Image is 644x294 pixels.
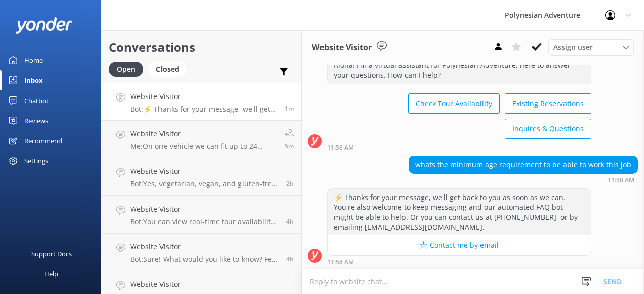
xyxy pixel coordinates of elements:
a: Website VisitorBot:Sure! What would you like to know? Feel free to ask about tour details, availa... [101,234,301,271]
h3: Website Visitor [312,41,372,54]
h4: Website Visitor [130,128,277,139]
div: Recommend [24,131,62,151]
h4: Website Visitor [130,166,279,177]
p: Bot: You can view real-time tour availability and book your Polynesian Adventure online at [URL][... [130,217,279,226]
p: Bot: Sure! What would you like to know? Feel free to ask about tour details, availability, pickup... [130,255,279,264]
div: Open [109,62,143,77]
a: Website VisitorBot:You can view real-time tour availability and book your Polynesian Adventure on... [101,196,301,234]
span: Assign user [553,42,593,53]
h4: Website Visitor [130,91,277,102]
img: yonder-white-logo.png [15,17,73,34]
strong: 11:58 AM [608,177,634,183]
div: Aug 27 2025 11:58am (UTC -10:00) Pacific/Honolulu [409,176,638,183]
h2: Conversations [109,38,294,57]
div: ⚡ Thanks for your message, we'll get back to you as soon as we can. You're also welcome to keep m... [328,189,591,235]
a: Website VisitorBot:⚡ Thanks for your message, we'll get back to you as soon as we can. You're als... [101,83,301,121]
button: Inquires & Questions [505,119,591,139]
div: Settings [24,151,48,171]
a: Website VisitorMe:On one vehicle we can fit up to 24 guests.5m [101,121,301,158]
p: Bot: ⚡ Thanks for your message, we'll get back to you as soon as we can. You're also welcome to k... [130,105,277,114]
button: 📩 Contact me by email [328,235,591,255]
a: Open [109,63,148,74]
span: Aug 27 2025 09:37am (UTC -10:00) Pacific/Honolulu [286,179,294,188]
span: Aug 27 2025 07:51am (UTC -10:00) Pacific/Honolulu [286,217,294,226]
a: Website VisitorBot:Yes, vegetarian, vegan, and gluten-free meal options are available on most tou... [101,158,301,196]
span: Aug 27 2025 11:54am (UTC -10:00) Pacific/Honolulu [285,142,294,150]
div: Assign User [548,39,634,55]
div: Inbox [24,70,43,90]
a: Closed [148,63,192,74]
p: Bot: Yes, vegetarian, vegan, and gluten-free meal options are available on most tours that includ... [130,179,279,188]
div: Aug 27 2025 11:58am (UTC -10:00) Pacific/Honolulu [327,258,591,265]
div: Closed [148,62,187,77]
button: Existing Reservations [505,93,591,114]
span: Aug 27 2025 11:58am (UTC -10:00) Pacific/Honolulu [285,104,294,113]
strong: 11:58 AM [327,259,354,265]
div: Support Docs [31,244,72,264]
div: Home [24,50,43,70]
div: whats the minimum age requirement to be able to work this job [409,156,637,173]
button: Check Tour Availability [408,93,500,114]
div: Aloha! I'm a virtual assistant for Polynesian Adventure, here to answer your questions. How can I... [328,57,591,83]
div: Aug 27 2025 11:58am (UTC -10:00) Pacific/Honolulu [327,144,591,151]
h4: Website Visitor [130,204,279,215]
div: Help [44,264,58,284]
h4: Website Visitor [130,279,275,290]
strong: 11:58 AM [327,145,354,151]
p: Me: On one vehicle we can fit up to 24 guests. [130,142,277,151]
div: Reviews [24,111,48,131]
span: Aug 27 2025 07:14am (UTC -10:00) Pacific/Honolulu [286,255,294,263]
div: Chatbot [24,90,49,111]
h4: Website Visitor [130,241,279,252]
